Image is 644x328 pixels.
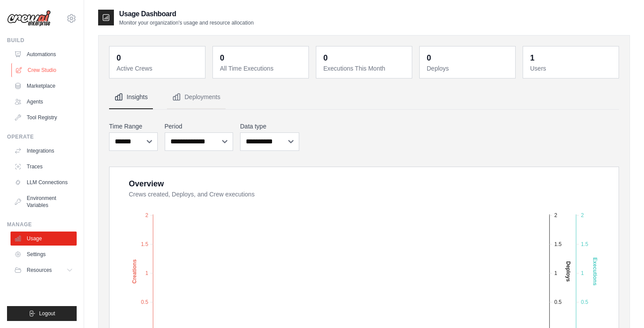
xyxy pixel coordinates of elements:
img: Logo [7,10,51,27]
a: Tool Registry [11,111,77,125]
h2: Usage Dashboard [119,9,254,19]
dt: Users [530,64,613,73]
div: 0 [427,52,431,64]
dt: All Time Executions [220,64,303,73]
label: Time Range [109,122,158,131]
a: Usage [11,232,77,246]
a: Environment Variables [11,191,77,212]
tspan: 1.5 [581,241,588,247]
tspan: 1 [145,270,149,276]
dt: Deploys [427,64,510,73]
label: Data type [240,122,299,131]
div: 0 [323,52,328,64]
tspan: 2 [581,212,584,218]
button: Resources [11,263,77,277]
tspan: 0.5 [581,299,588,305]
a: LLM Connections [11,175,77,189]
tspan: 1.5 [141,241,149,247]
div: Overview [129,178,164,190]
a: Agents [11,95,77,109]
a: Traces [11,160,77,174]
span: Resources [27,267,52,274]
dt: Crews created, Deploys, and Crew executions [129,190,608,199]
div: Operate [7,133,77,140]
text: Deploys [565,261,571,282]
p: Monitor your organization's usage and resource allocation [119,19,254,26]
button: Logout [7,306,77,321]
label: Period [165,122,234,131]
a: Marketplace [11,79,77,93]
a: Settings [11,247,77,261]
dt: Executions This Month [323,64,407,73]
nav: Tabs [109,86,619,109]
dt: Active Crews [117,64,200,73]
span: Logout [39,310,55,317]
tspan: 1.5 [554,241,562,247]
button: Insights [109,86,153,109]
div: 0 [117,52,121,64]
tspan: 2 [145,212,149,218]
div: Build [7,37,77,44]
div: 1 [530,52,534,64]
a: Integrations [11,144,77,158]
div: 0 [220,52,224,64]
a: Crew Studio [11,63,78,77]
tspan: 1 [554,270,557,276]
div: Manage [7,221,77,228]
tspan: 0.5 [141,299,149,305]
button: Deployments [167,86,226,109]
tspan: 2 [554,212,557,218]
text: Creations [131,259,138,284]
a: Automations [11,47,77,61]
text: Executions [592,257,598,285]
tspan: 0.5 [554,299,562,305]
tspan: 1 [581,270,584,276]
